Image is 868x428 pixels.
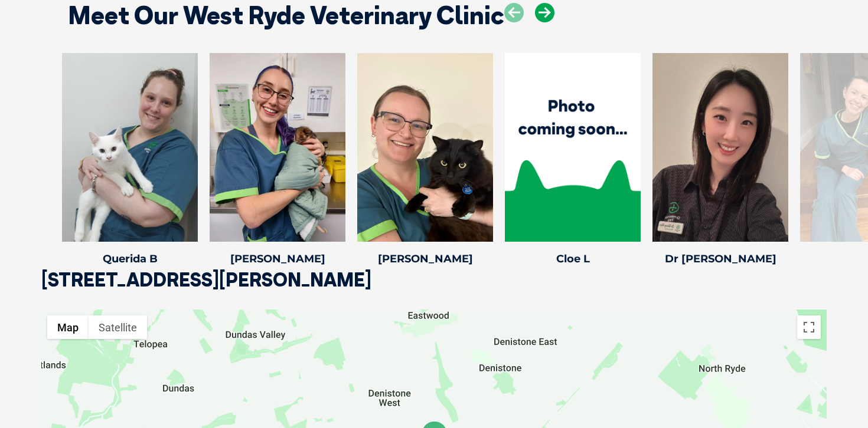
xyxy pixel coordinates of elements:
[47,315,89,339] button: Show street map
[68,3,504,28] h2: Meet Our West Ryde Veterinary Clinic
[505,253,641,264] h4: Cloe L
[62,253,198,264] h4: Querida B
[89,315,147,339] button: Show satellite imagery
[652,253,788,264] h4: Dr [PERSON_NAME]
[357,253,493,264] h4: [PERSON_NAME]
[797,315,821,339] button: Toggle fullscreen view
[210,253,345,264] h4: [PERSON_NAME]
